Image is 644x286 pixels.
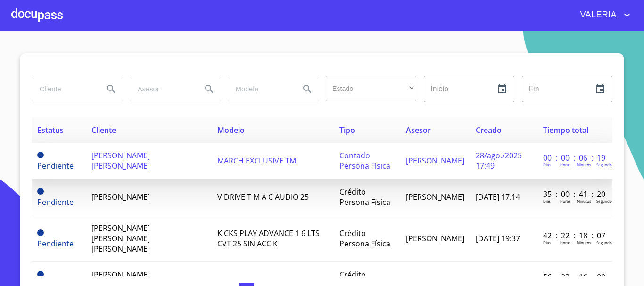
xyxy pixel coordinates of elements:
p: Dias [543,198,551,204]
p: 42 : 22 : 18 : 07 [543,230,607,241]
p: Horas [560,198,570,204]
span: SENTRA SENSE T M [217,275,284,285]
span: Pendiente [37,271,44,278]
span: MARCH EXCLUSIVE TM [217,155,296,166]
span: [PERSON_NAME] [406,233,464,244]
p: 00 : 00 : 06 : 19 [543,153,607,163]
p: Segundos [596,240,614,245]
span: [PERSON_NAME] [406,192,464,202]
span: KICKS PLAY ADVANCE 1 6 LTS CVT 25 SIN ACC K [217,228,320,249]
p: Horas [560,240,570,245]
span: Pendiente [37,238,74,249]
span: Tipo [339,125,355,135]
span: Pendiente [37,229,44,236]
span: Tiempo total [543,125,588,135]
p: Minutos [577,198,591,204]
span: Contado Persona Física [339,150,390,171]
span: [PERSON_NAME] [406,275,464,285]
div: ​ [326,76,416,101]
span: [DATE] 18:39 [476,275,520,285]
span: Pendiente [37,197,74,207]
p: Segundos [596,162,614,167]
span: Pendiente [37,161,74,171]
button: Search [198,78,221,100]
p: Minutos [577,162,591,167]
span: [PERSON_NAME] [PERSON_NAME] [91,150,150,171]
input: search [130,76,194,102]
input: search [228,76,292,102]
span: VALERIA [573,8,622,23]
p: Dias [543,240,551,245]
p: 35 : 00 : 41 : 20 [543,189,607,199]
p: Segundos [596,198,614,204]
span: Crédito Persona Física [339,187,390,207]
span: Asesor [406,125,431,135]
span: [PERSON_NAME] [406,155,464,166]
span: [PERSON_NAME] [PERSON_NAME] [PERSON_NAME] [91,223,150,254]
span: Cliente [91,125,116,135]
span: Estatus [37,125,64,135]
button: Search [296,78,319,100]
span: 28/ago./2025 17:49 [476,150,522,171]
span: [DATE] 17:14 [476,192,520,202]
span: Crédito Persona Física [339,228,390,249]
span: Creado [476,125,502,135]
span: Pendiente [37,188,44,195]
span: [PERSON_NAME] [91,192,150,202]
p: 56 : 23 : 16 : 09 [543,272,607,282]
span: Modelo [217,125,245,135]
span: V DRIVE T M A C AUDIO 25 [217,192,309,202]
span: Pendiente [37,152,44,158]
input: search [32,76,96,102]
p: Dias [543,162,551,167]
button: account of current user [573,8,633,23]
button: Search [100,78,123,100]
p: Horas [560,162,570,167]
p: Minutos [577,240,591,245]
span: [DATE] 19:37 [476,233,520,244]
